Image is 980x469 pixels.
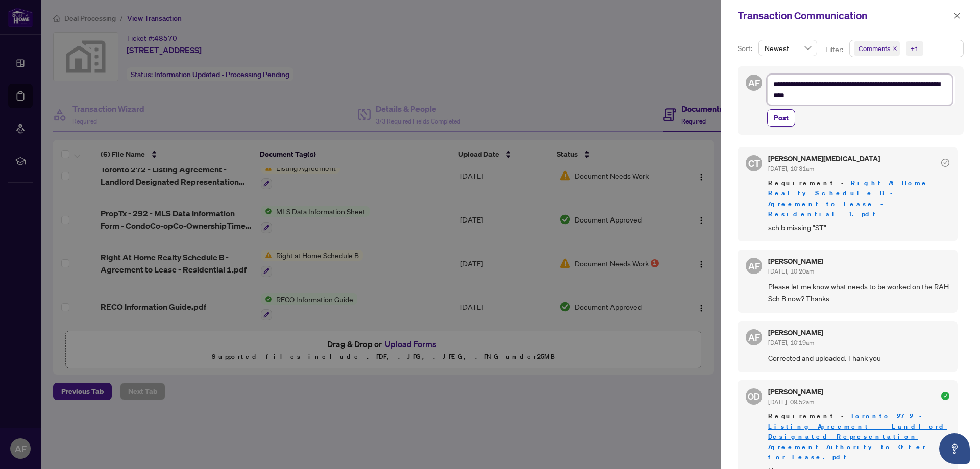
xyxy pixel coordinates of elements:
[768,165,814,172] span: [DATE], 10:31am
[768,352,949,364] span: Corrected and uploaded. Thank you
[768,179,928,218] a: Right At Home Realty Schedule B - Agreement to Lease - Residential 1.pdf
[939,433,970,464] button: Open asap
[768,339,814,347] span: [DATE], 10:19am
[854,41,900,56] span: Comments
[738,8,950,23] div: Transaction Communication
[748,259,760,273] span: AF
[768,281,949,305] span: Please let me know what needs to be worked on the RAH Sch B now? Thanks
[774,110,789,126] span: Post
[748,156,760,170] span: CT
[911,43,919,54] div: +1
[768,398,814,406] span: [DATE], 09:52am
[941,159,949,167] span: check-circle
[892,46,897,51] span: close
[748,330,760,344] span: AF
[738,43,754,54] p: Sort:
[859,43,890,54] span: Comments
[953,12,961,19] span: close
[941,392,949,400] span: check-circle
[768,221,949,233] span: sch b missing "ST"
[768,412,947,461] a: Toronto 272 - Listing Agreement - Landlord Designated Representation Agreement Authority to Offer...
[768,258,823,265] h5: [PERSON_NAME]
[768,411,949,462] span: Requirement -
[748,76,760,90] span: AF
[767,109,795,127] button: Post
[768,155,880,162] h5: [PERSON_NAME][MEDICAL_DATA]
[748,390,760,403] span: OD
[765,40,811,56] span: Newest
[768,329,823,336] h5: [PERSON_NAME]
[768,267,814,275] span: [DATE], 10:20am
[768,388,823,396] h5: [PERSON_NAME]
[768,178,949,219] span: Requirement -
[825,44,845,55] p: Filter:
